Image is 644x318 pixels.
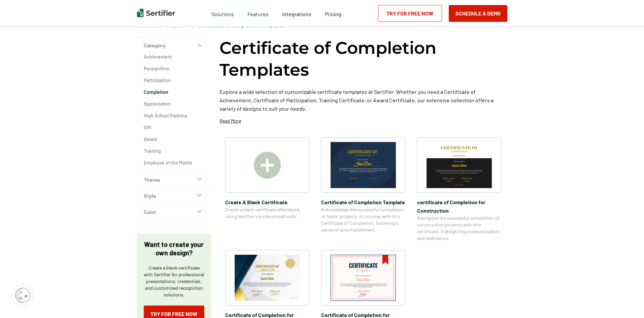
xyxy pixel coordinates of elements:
[137,172,211,188] button: Theme
[144,136,204,143] a: Award
[144,77,204,84] a: Participation
[144,124,204,131] a: Gift
[144,101,204,107] a: Appreciation
[449,5,507,22] button: Schedule a Demo
[325,9,341,17] a: Pricing
[378,5,442,22] a: Try for Free Now
[137,54,211,172] div: Category
[137,9,175,17] img: Sertifier | Digital Credentialing Platform
[235,255,300,301] img: Certificate of Completion​ for Architect
[417,215,501,242] span: Recognize the successful completion of construction projects with this certificate, highlighting ...
[321,206,405,233] span: Acknowledge the successful completion of tasks, projects, or courses with this Certificate of Com...
[137,204,211,220] button: Color
[427,142,492,188] img: certificate of Completion for Construction
[15,288,30,303] img: Cookie Popup Icon
[144,112,204,119] a: High School Diploma
[225,206,309,220] span: Create a blank certificate effortlessly using Sertifier’s professional tools.
[282,11,311,17] span: Integrations
[144,148,204,154] a: Training
[331,255,396,301] img: Certificate of Completion​ for Internships
[331,142,396,188] img: Certificate of Completion Template
[282,9,311,17] a: Integrations
[144,54,204,60] a: Achievement
[225,198,309,206] span: Create A Blank Certificate
[144,160,204,166] a: Employee of the Month
[219,117,241,124] p: Read More
[325,11,341,17] span: Pricing
[144,264,204,298] p: Create a blank certificate with Sertifier for professional presentations, credentials, and custom...
[321,198,405,206] span: Certificate of Completion Template
[247,9,269,17] span: Features
[144,89,204,96] a: Completion
[610,286,644,318] iframe: Chat Widget
[254,152,281,179] img: Create A Blank Certificate
[137,188,211,204] button: Style
[211,9,234,17] span: Solutions
[417,198,501,215] span: certificate of Completion for Construction
[137,37,211,54] button: Category
[144,240,204,257] p: Want to create your own design?
[321,137,405,242] a: Certificate of Completion TemplateCertificate of Completion TemplateAcknowledge the successful co...
[144,65,204,72] a: Recognition
[417,137,501,242] a: certificate of Completion for Constructioncertificate of Completion for ConstructionRecognize the...
[219,37,507,81] h1: Certificate of Completion Templates
[219,87,507,113] p: Explore a wide selection of customizable certificate templates at Sertifier. Whether you need a C...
